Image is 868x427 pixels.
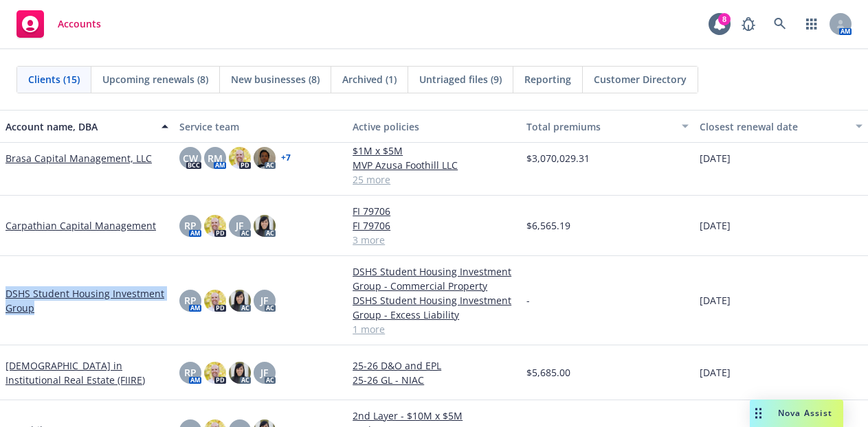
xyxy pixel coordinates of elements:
[184,218,197,233] span: RP
[353,119,515,134] div: Active policies
[353,408,515,423] a: 2nd Layer - $10M x $5M
[750,400,767,427] div: Drag to move
[353,218,515,233] a: FI 79706
[353,172,515,187] a: 25 more
[778,407,832,419] span: Nova Assist
[5,286,168,315] a: DSHS Student Housing Investment Group
[594,72,687,86] span: Customer Directory
[353,293,515,322] a: DSHS Student Housing Investment Group - Excess Liability
[183,151,198,165] span: CW
[260,293,268,308] span: JF
[718,13,731,25] div: 8
[208,151,223,165] span: RM
[521,110,695,143] button: Total premiums
[5,358,168,387] a: [DEMOGRAPHIC_DATA] in Institutional Real Estate (FIIRE)
[102,72,208,86] span: Upcoming renewals (8)
[700,119,847,134] div: Closest renewal date
[766,10,794,38] a: Search
[526,151,590,165] span: $3,070,029.31
[353,264,515,293] a: DSHS Student Housing Investment Group - Commercial Property
[231,72,320,86] span: New businesses (8)
[281,154,291,162] a: + 7
[5,218,156,233] a: Carpathian Capital Management
[229,290,251,312] img: photo
[5,119,153,134] div: Account name, DBA
[700,365,731,380] span: [DATE]
[700,151,731,165] span: [DATE]
[342,72,397,86] span: Archived (1)
[353,322,515,336] a: 1 more
[526,293,530,308] span: -
[526,365,570,380] span: $5,685.00
[229,362,251,384] img: photo
[419,72,502,86] span: Untriaged files (9)
[526,119,674,134] div: Total premiums
[254,147,276,169] img: photo
[700,218,731,233] span: [DATE]
[184,365,197,380] span: RP
[5,151,152,165] a: Brasa Capital Management, LLC
[179,119,342,134] div: Service team
[260,365,268,380] span: JF
[229,147,251,169] img: photo
[204,362,226,384] img: photo
[353,158,515,172] a: MVP Azusa Foothill LLC
[694,110,868,143] button: Closest renewal date
[353,373,515,387] a: 25-26 GL - NIAC
[254,215,276,237] img: photo
[353,358,515,373] a: 25-26 D&O and EPL
[11,5,107,43] a: Accounts
[347,110,521,143] button: Active policies
[353,129,515,158] a: MVP Azusa Foothill LLC | Excess $1M x $5M
[28,72,80,86] span: Clients (15)
[526,218,570,233] span: $6,565.19
[750,400,843,427] button: Nova Assist
[700,293,731,308] span: [DATE]
[174,110,348,143] button: Service team
[798,10,825,38] a: Switch app
[236,218,243,233] span: JF
[204,290,226,312] img: photo
[735,10,762,38] a: Report a Bug
[353,204,515,218] a: FI 79706
[184,293,197,308] span: RP
[204,215,226,237] img: photo
[524,72,571,86] span: Reporting
[58,19,101,30] span: Accounts
[353,233,515,247] a: 3 more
